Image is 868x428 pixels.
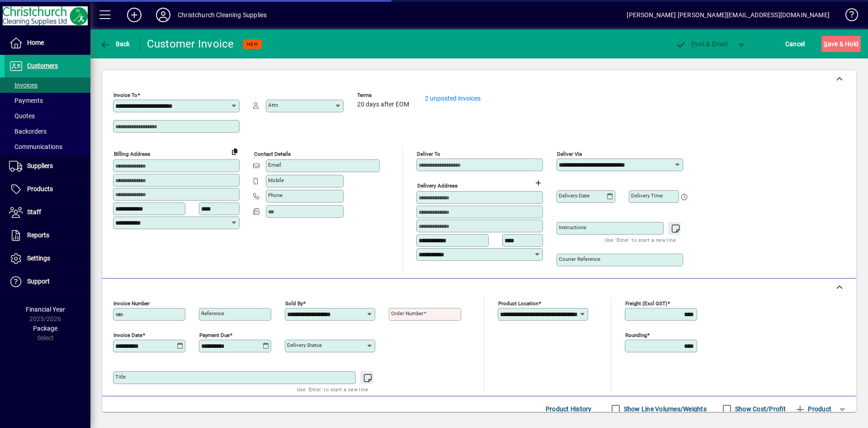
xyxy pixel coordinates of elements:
span: Financial Year [26,306,65,313]
span: ost & Email [675,40,728,48]
div: Customer Invoice [147,37,234,51]
mat-label: Deliver via [557,151,582,157]
span: Back [100,40,130,48]
button: Product [790,401,836,417]
mat-hint: Use 'Enter' to start a new line [605,235,676,245]
button: Post & Email [671,36,732,52]
span: Communications [9,143,62,150]
mat-label: Invoice To [113,92,137,98]
mat-label: Invoice number [113,300,150,307]
button: Choose address [531,176,545,190]
mat-label: Deliver To [417,151,440,157]
mat-label: Delivery date [559,192,590,199]
label: Show Cost/Profit [733,404,786,414]
button: Cancel [783,36,807,52]
span: NEW [247,41,258,47]
span: Home [27,39,44,46]
span: Product [795,402,831,416]
mat-label: Sold by [285,300,303,307]
mat-label: Instructions [559,224,586,231]
app-page-header-button: Back [90,36,140,52]
a: Communications [5,139,90,154]
span: Quotes [9,112,35,120]
mat-label: Delivery status [287,342,322,348]
div: [PERSON_NAME] [PERSON_NAME][EMAIL_ADDRESS][DOMAIN_NAME] [627,8,830,22]
a: Home [5,32,90,54]
button: Save & Hold [821,36,861,52]
span: Support [27,278,50,285]
mat-label: Rounding [625,332,647,338]
a: Settings [5,247,90,270]
mat-label: Product location [498,300,538,307]
mat-hint: Use 'Enter' to start a new line [297,384,368,394]
div: Christchurch Cleaning Supplies [178,8,267,22]
mat-label: Invoice date [113,332,142,338]
mat-label: Attn [268,102,278,108]
span: Invoices [9,82,38,89]
a: Reports [5,224,90,247]
button: Back [98,36,132,52]
span: Suppliers [27,162,53,169]
a: Suppliers [5,155,90,178]
mat-label: Email [268,162,281,168]
a: Invoices [5,77,90,93]
span: Product History [546,402,592,416]
a: Knowledge Base [839,2,857,31]
a: 2 unposted invoices [425,95,481,102]
span: Package [33,325,57,332]
mat-label: Courier Reference [559,256,600,262]
span: Staff [27,208,41,216]
span: Terms [357,92,411,98]
span: Backorders [9,128,47,135]
span: 20 days after EOM [357,101,409,108]
mat-label: Phone [268,192,283,198]
mat-label: Payment due [199,332,230,338]
span: Reports [27,231,49,239]
span: Cancel [785,37,805,51]
span: ave & Hold [824,37,859,51]
span: Settings [27,255,50,262]
button: Product History [542,401,595,417]
a: Support [5,270,90,293]
mat-label: Mobile [268,177,284,183]
a: Quotes [5,108,90,124]
span: Customers [27,62,58,69]
mat-label: Freight (excl GST) [625,300,667,307]
span: S [824,40,827,48]
mat-label: Order number [391,310,424,317]
span: Products [27,185,53,192]
label: Show Line Volumes/Weights [622,404,707,414]
button: Copy to Delivery address [227,144,242,159]
mat-label: Delivery time [631,192,663,199]
a: Backorders [5,124,90,139]
mat-label: Reference [201,310,224,317]
a: Staff [5,201,90,224]
span: P [691,40,695,48]
a: Payments [5,93,90,108]
button: Add [120,7,149,23]
a: Products [5,178,90,201]
mat-label: Title [115,374,126,380]
button: Profile [149,7,178,23]
span: Payments [9,97,43,104]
